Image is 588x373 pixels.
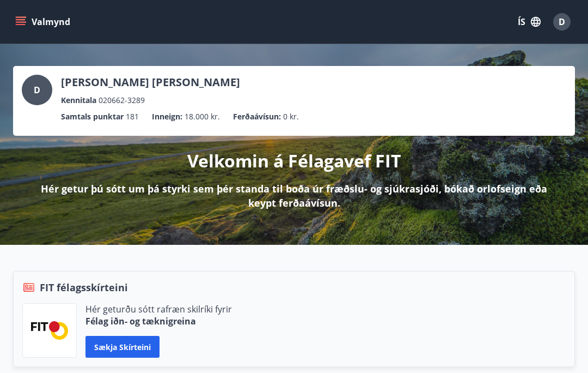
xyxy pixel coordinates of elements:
[99,94,145,106] span: 020662-3289
[185,111,220,123] span: 18.000 kr.
[152,111,182,123] p: Inneign :
[512,12,547,32] button: ÍS
[31,321,68,339] img: FPQVkF9lTnNbbaRSFyT17YYeljoOGk5m51IhT0bO.png
[559,16,565,28] span: D
[61,75,240,90] p: [PERSON_NAME] [PERSON_NAME]
[233,111,281,123] p: Ferðaávísun :
[126,111,139,123] span: 181
[40,280,128,294] span: FIT félagsskírteini
[85,336,160,358] button: Sækja skírteini
[61,111,124,123] p: Samtals punktar
[85,303,232,315] p: Hér geturðu sótt rafræn skilríki fyrir
[30,182,558,210] p: Hér getur þú sótt um þá styrki sem þér standa til boða úr fræðslu- og sjúkrasjóði, bókað orlofsei...
[34,84,40,96] span: D
[61,94,96,106] p: Kennitala
[549,9,575,35] button: D
[13,12,75,32] button: menu
[283,111,299,123] span: 0 kr.
[187,149,401,173] p: Velkomin á Félagavef FIT
[85,315,232,327] p: Félag iðn- og tæknigreina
